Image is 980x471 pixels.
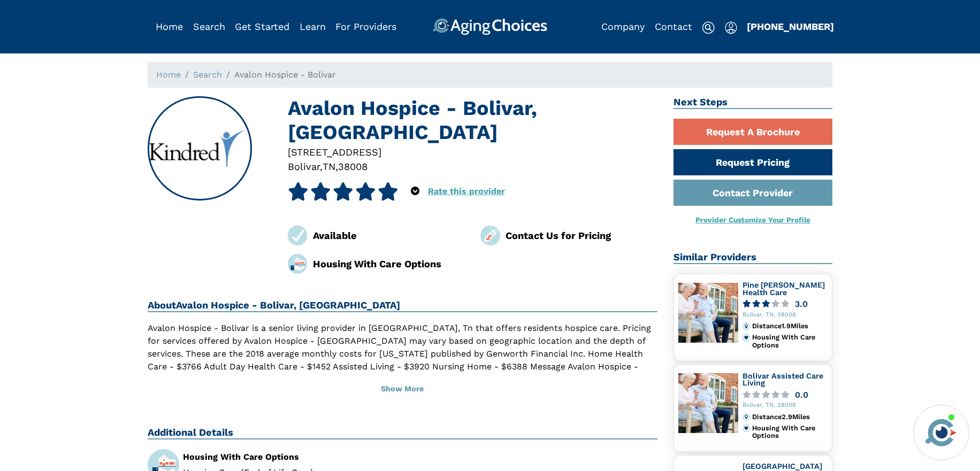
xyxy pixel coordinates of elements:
p: Avalon Hospice - Bolivar is a senior living provider in [GEOGRAPHIC_DATA], Tn that offers residen... [148,322,657,386]
a: Request A Brochure [673,119,833,145]
a: Search [193,70,222,80]
img: user-icon.svg [725,21,737,34]
div: Available [313,228,465,243]
img: search-icon.svg [702,21,715,34]
div: Popover trigger [193,18,225,35]
a: 3.0 [742,300,828,308]
a: Learn [300,21,326,32]
a: Search [193,21,225,32]
span: , [335,161,338,172]
a: 0.0 [742,391,828,399]
button: Show More [148,377,657,401]
h2: Next Steps [673,96,833,109]
div: Housing With Care Options [183,453,394,461]
h1: Avalon Hospice - Bolivar, [GEOGRAPHIC_DATA] [288,96,657,145]
a: For Providers [335,21,396,32]
h2: Additional Details [148,427,657,439]
div: Housing With Care Options [752,424,828,440]
a: Contact [655,21,692,32]
a: [PHONE_NUMBER] [747,21,834,32]
div: 38008 [338,159,367,174]
div: 0.0 [795,391,808,399]
a: Home [156,21,183,32]
a: Rate this provider [428,186,505,196]
nav: breadcrumb [148,62,832,88]
span: TN [323,161,335,172]
span: , [320,161,323,172]
div: Bolivar, TN, 38008 [742,402,828,409]
a: [GEOGRAPHIC_DATA] [742,462,822,470]
img: distance.svg [742,413,750,421]
a: Pine [PERSON_NAME] Health Care [742,281,825,297]
img: primary.svg [742,424,750,432]
div: Bolivar, TN, 38008 [742,312,828,319]
img: Avalon Hospice - Bolivar, Bolivar TN [149,130,251,167]
img: avatar [923,414,959,451]
div: Distance 2.9 Miles [752,413,828,421]
a: Company [601,21,645,32]
div: Housing With Care Options [752,334,828,349]
h2: About Avalon Hospice - Bolivar, [GEOGRAPHIC_DATA] [148,299,657,312]
img: distance.svg [742,322,750,330]
div: Popover trigger [411,182,419,200]
span: Avalon Hospice - Bolivar [234,70,336,80]
a: Get Started [235,21,289,32]
div: [STREET_ADDRESS] [288,145,657,159]
a: Request Pricing [673,149,833,175]
div: Contact Us for Pricing [506,228,657,243]
div: 3.0 [795,300,808,308]
a: Home [156,70,181,80]
span: Bolivar [288,161,320,172]
div: Housing With Care Options [313,257,465,271]
a: Bolivar Assisted Care Living [742,372,823,388]
a: Provider Customize Your Profile [695,215,810,224]
div: Popover trigger [725,18,737,35]
img: primary.svg [742,334,750,341]
img: AgingChoices [433,18,547,35]
h2: Similar Providers [673,251,833,264]
div: Distance 1.9 Miles [752,322,828,330]
a: Contact Provider [673,180,833,206]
